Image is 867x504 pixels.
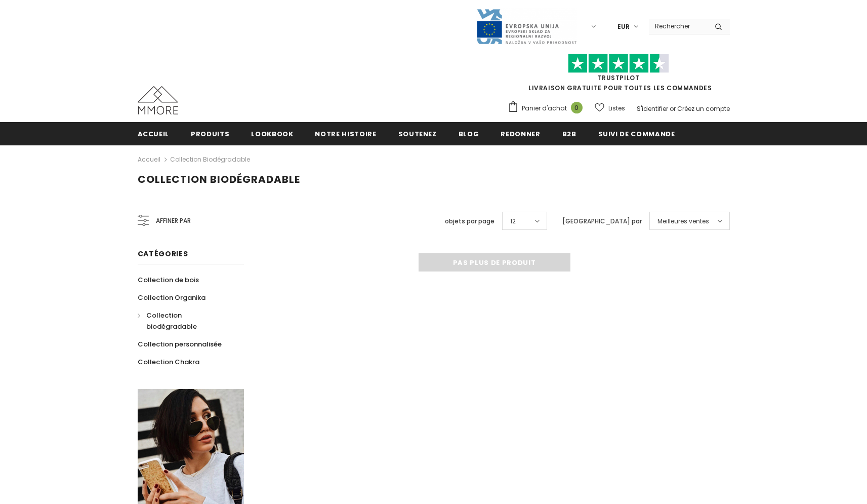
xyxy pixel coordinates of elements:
[251,129,293,139] span: Lookbook
[562,216,642,226] label: [GEOGRAPHIC_DATA] par
[138,249,188,259] span: Catégories
[608,103,625,113] span: Listes
[637,104,668,113] a: S'identifier
[146,311,197,331] span: Collection biodégradable
[508,58,730,92] span: LIVRAISON GRATUITE POUR TOUTES LES COMMANDES
[649,19,707,33] input: Search Site
[670,104,676,113] span: or
[510,216,516,226] span: 12
[476,22,577,30] a: Javni Razpis
[138,335,222,353] a: Collection personnalisée
[251,122,293,145] a: Lookbook
[138,153,160,166] a: Accueil
[138,129,170,139] span: Accueil
[138,339,222,349] span: Collection personnalisée
[191,122,229,145] a: Produits
[138,353,199,371] a: Collection Chakra
[170,155,250,164] a: Collection biodégradable
[568,54,669,73] img: Faites confiance aux étoiles pilotes
[138,357,199,367] span: Collection Chakra
[138,289,205,306] a: Collection Organika
[476,8,577,45] img: Javni Razpis
[138,293,205,302] span: Collection Organika
[657,216,709,226] span: Meilleures ventes
[398,129,437,139] span: soutenez
[562,129,576,139] span: B2B
[138,306,233,335] a: Collection biodégradable
[138,172,300,186] span: Collection biodégradable
[138,271,199,289] a: Collection de bois
[595,99,625,117] a: Listes
[508,101,588,116] a: Panier d'achat 0
[445,216,494,226] label: objets par page
[138,275,199,285] span: Collection de bois
[562,122,576,145] a: B2B
[138,86,178,114] img: Cas MMORE
[598,129,675,139] span: Suivi de commande
[522,103,567,113] span: Panier d'achat
[598,73,640,82] a: TrustPilot
[191,129,229,139] span: Produits
[571,102,583,113] span: 0
[459,122,479,145] a: Blog
[598,122,675,145] a: Suivi de commande
[315,129,376,139] span: Notre histoire
[617,22,630,32] span: EUR
[459,129,479,139] span: Blog
[398,122,437,145] a: soutenez
[315,122,376,145] a: Notre histoire
[501,122,540,145] a: Redonner
[501,129,540,139] span: Redonner
[156,215,191,226] span: Affiner par
[677,104,730,113] a: Créez un compte
[138,122,170,145] a: Accueil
